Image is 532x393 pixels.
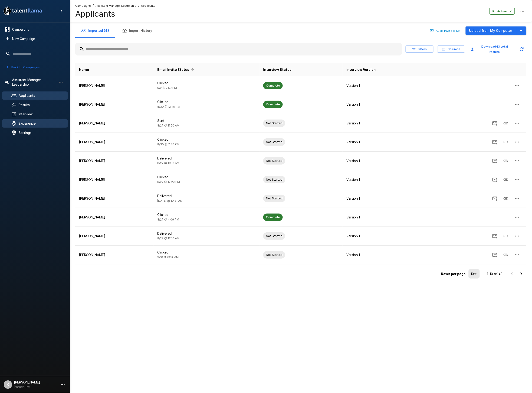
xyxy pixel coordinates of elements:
p: Version 1 [346,234,424,238]
p: 1–10 of 43 [487,272,503,276]
span: Not Started [263,140,285,144]
p: Version 1 [346,140,424,144]
span: Copy Interview Link [500,140,512,144]
span: Complete [263,102,283,107]
span: Not Started [263,253,285,257]
p: Version 1 [346,215,424,220]
p: [PERSON_NAME] [79,196,150,201]
div: 10 [469,269,480,279]
p: Delivered [157,156,256,161]
span: Copy Interview Link [500,121,512,125]
p: Clicked [157,212,256,217]
p: [PERSON_NAME] [79,253,150,257]
p: Delivered [157,194,256,198]
span: 8/27 @ 4:09 PM [157,218,179,221]
p: [PERSON_NAME] [79,159,150,163]
span: Send Invitation [489,159,500,162]
p: [PERSON_NAME] [79,121,150,126]
span: 9/2 @ 2:59 PM [157,86,177,90]
button: Download43 total results [469,43,515,55]
p: Version 1 [346,121,424,126]
span: 8/27 @ 12:20 PM [157,180,180,184]
p: [PERSON_NAME] [79,83,150,88]
p: [PERSON_NAME] [79,234,150,238]
span: Not Started [263,196,285,201]
u: Assistant Manager Leadership [95,4,136,7]
button: Import History [116,24,158,37]
span: Not Started [263,159,285,163]
span: Complete [263,83,283,88]
span: Send Invitation [489,177,500,181]
span: Interview Status [263,67,292,72]
p: Clicked [157,100,256,104]
span: Complete [263,215,283,219]
span: Not Started [263,177,285,182]
span: Copy Interview Link [500,253,512,257]
p: Clicked [157,175,256,179]
p: [PERSON_NAME] [79,177,150,182]
u: Campaigns [75,4,91,7]
p: Clicked [157,137,256,142]
button: Updated Today - 10:31 AM [517,45,526,54]
span: Copy Interview Link [500,177,512,181]
span: [DATE] @ 10:31 AM [157,199,183,202]
span: Copy Interview Link [500,159,512,162]
button: Go to next page [517,269,526,279]
p: [PERSON_NAME] [79,215,150,220]
button: Active [489,8,515,15]
button: Filters [406,45,433,53]
span: 8/27 @ 11:50 AM [157,237,179,240]
p: Clicked [157,81,256,85]
p: Version 1 [346,83,424,88]
button: Upload from My Computer [466,26,516,35]
span: Copy Interview Link [500,234,512,238]
span: 8/27 @ 11:50 AM [157,124,179,127]
span: 8/27 @ 11:50 AM [157,161,179,165]
span: Email Invite Status [157,67,195,72]
span: 8/30 @ 12:45 PM [157,105,180,108]
h4: Applicants [75,9,155,19]
button: Imported (43) [75,24,116,37]
span: Not Started [263,121,285,125]
span: / [93,3,94,8]
p: Version 1 [346,253,424,257]
span: Send Invitation [489,253,500,257]
p: Rows per page: [441,272,467,276]
span: Applicants [141,3,155,8]
span: / [138,3,139,8]
span: Interview Version [346,67,376,72]
span: 9/10 @ 6:04 AM [157,255,179,259]
span: Not Started [263,234,285,238]
span: Name [79,67,89,72]
span: Send Invitation [489,196,500,200]
span: Send Invitation [489,234,500,238]
p: Version 1 [346,177,424,182]
span: Copy Interview Link [500,196,512,200]
p: Version 1 [346,159,424,163]
span: Send Invitation [489,121,500,125]
p: [PERSON_NAME] [79,102,150,107]
span: Send Invitation [489,140,500,144]
p: Version 1 [346,102,424,107]
p: Clicked [157,250,256,255]
p: Sent [157,118,256,123]
p: Version 1 [346,196,424,201]
span: 8/30 @ 7:30 PM [157,143,179,146]
button: Columns [437,45,465,53]
p: [PERSON_NAME] [79,140,150,144]
p: Delivered [157,231,256,236]
button: Auto-Invite is ON [429,27,462,34]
